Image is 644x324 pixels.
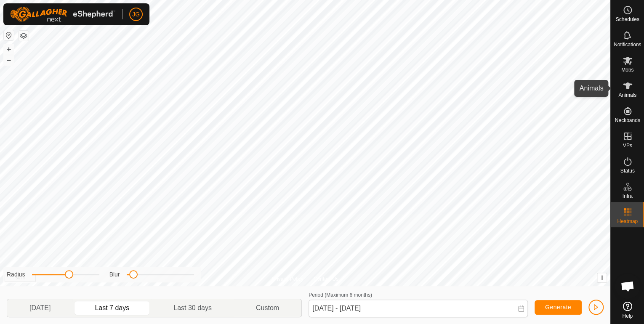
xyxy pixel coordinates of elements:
[109,270,120,279] label: Blur
[614,42,641,47] span: Notifications
[95,303,129,313] span: Last 7 days
[601,274,603,281] span: i
[314,275,338,283] a: Contact Us
[597,273,607,282] button: i
[623,143,632,148] span: VPs
[4,44,14,54] button: +
[272,275,303,283] a: Privacy Policy
[535,300,582,315] button: Generate
[29,303,51,313] span: [DATE]
[132,10,140,19] span: JG
[620,168,634,173] span: Status
[618,93,636,98] span: Animals
[4,30,14,40] button: Reset Map
[256,303,279,313] span: Custom
[7,270,25,279] label: Radius
[622,313,633,319] span: Help
[615,274,640,299] div: Open chat
[10,7,115,22] img: Gallagher Logo
[545,304,571,311] span: Generate
[4,55,14,65] button: –
[173,303,212,313] span: Last 30 days
[615,118,640,123] span: Neckbands
[615,17,639,22] span: Schedules
[309,292,372,298] label: Period (Maximum 6 months)
[617,219,638,224] span: Heatmap
[622,194,632,199] span: Infra
[19,31,29,41] button: Map Layers
[621,67,633,72] span: Mobs
[611,298,644,322] a: Help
